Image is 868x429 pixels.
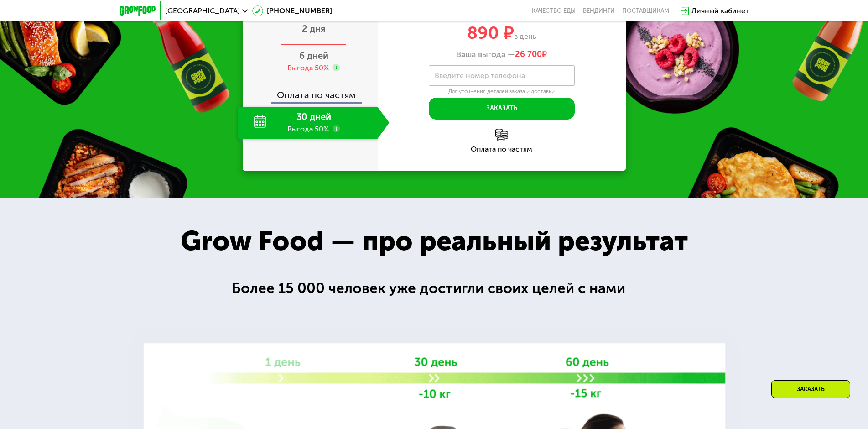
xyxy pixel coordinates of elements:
[583,7,615,15] a: Вендинги
[429,88,575,95] div: Для уточнения деталей заказа и доставки
[378,50,626,60] div: Ваша выгода —
[378,146,626,153] div: Оплата по частям
[515,50,547,60] span: ₽
[515,49,542,59] span: 26 700
[771,380,850,398] div: Заказать
[161,220,707,262] div: Grow Food — про реальный результат
[429,98,575,120] button: Заказать
[299,50,328,61] span: 6 дней
[435,73,525,78] label: Введите номер телефона
[165,7,240,15] span: [GEOGRAPHIC_DATA]
[244,81,378,102] div: Оплата по частям
[691,5,749,16] div: Личный кабинет
[287,63,329,73] div: Выгода 50%
[467,22,514,43] span: 890 ₽
[532,7,576,15] a: Качество еды
[232,277,637,299] div: Более 15 000 человек уже достигли своих целей с нами
[302,23,326,34] span: 2 дня
[252,5,332,16] a: [PHONE_NUMBER]
[514,32,536,41] span: в день
[622,7,669,15] div: поставщикам
[495,129,508,141] img: l6xcnZfty9opOoJh.png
